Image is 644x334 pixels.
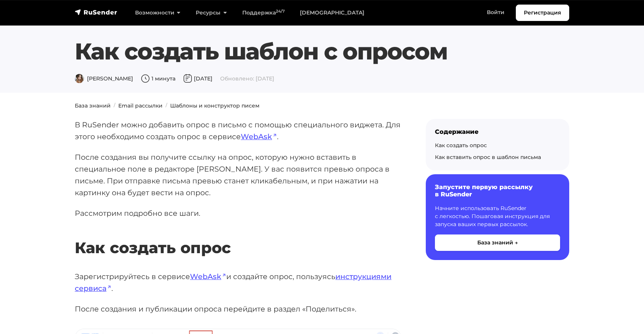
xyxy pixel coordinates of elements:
p: Зарегистрируйтесь в сервисе и создайте опрос, пользуясь . [75,271,401,294]
h2: Как создать опрос [75,216,401,257]
a: WebAsk [190,272,226,281]
button: База знаний → [435,234,560,251]
nav: breadcrumb [70,102,574,110]
a: Запустите первую рассылку в RuSender Начните использовать RuSender с легкостью. Пошаговая инструк... [426,174,569,260]
img: RuSender [75,8,118,16]
p: После создания вы получите ссылку на опрос, которую нужно вставить в специальное поле в редакторе... [75,151,401,198]
a: Возможности [127,5,188,21]
a: Ресурсы [188,5,234,21]
span: [DATE] [183,75,213,82]
p: Рассмотрим подробно все шаги. [75,207,401,219]
a: WebAsk [241,132,277,141]
sup: 24/7 [276,9,285,14]
a: Email рассылки [118,102,163,109]
p: Начните использовать RuSender с легкостью. Пошаговая инструкция для запуска ваших первых рассылок. [435,204,560,228]
p: В RuSender можно добавить опрос в письмо с помощью специального виджета. Для этого необходимо соз... [75,119,401,142]
img: Дата публикации [183,74,192,83]
a: База знаний [75,102,111,109]
p: После создания и публикации опроса перейдите в раздел «Поделиться». [75,303,401,315]
span: 1 минута [141,75,175,82]
a: инструкциями сервиса [75,272,391,293]
a: Как вставить опрос в шаблон письма [435,154,541,161]
a: Регистрация [516,5,569,21]
h6: Запустите первую рассылку в RuSender [435,183,560,198]
span: Обновлено: [DATE] [220,75,274,82]
h1: Как создать шаблон с опросом [75,38,569,65]
a: Как создать опрос [435,142,487,149]
img: Время чтения [141,74,150,83]
a: Поддержка24/7 [235,5,292,21]
a: Войти [479,5,512,20]
span: [PERSON_NAME] [75,75,133,82]
a: Шаблоны и конструктор писем [170,102,259,109]
div: Содержание [435,128,560,135]
a: [DEMOGRAPHIC_DATA] [292,5,372,21]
